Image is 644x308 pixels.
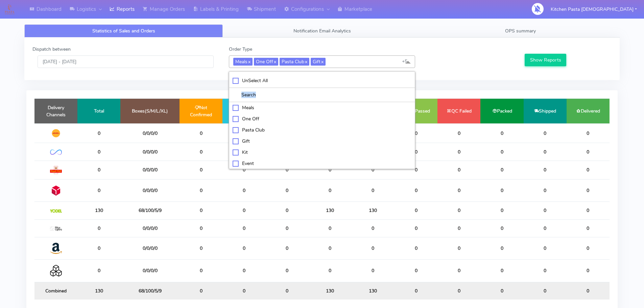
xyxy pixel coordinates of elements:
td: 0 [352,260,395,282]
td: 0 [567,260,610,282]
img: MaxOptra [50,227,62,231]
td: 0 [437,202,480,219]
td: 0 [480,179,523,202]
td: Not Confirmed [180,99,222,123]
span: OPS summary [505,28,536,34]
td: 0 [180,282,222,300]
td: Total [77,99,120,123]
td: 0 [480,282,523,300]
td: 0 [180,123,222,143]
td: 0 [352,161,395,179]
span: One Off [254,58,278,66]
td: Delivery Channels [34,99,77,123]
input: Pick the Daterange [38,55,214,68]
td: Combined [34,282,77,300]
img: Royal Mail [50,166,62,174]
span: Statistics of Sales and Orders [92,28,155,34]
td: 0 [77,179,120,202]
td: 0 [567,161,610,179]
td: 0 [222,237,265,259]
td: 130 [352,202,395,219]
td: 0 [265,237,308,259]
td: 130 [352,282,395,300]
td: 0 [222,260,265,282]
span: Meals [233,58,253,66]
td: 0 [309,237,352,259]
div: Kit [233,149,411,156]
td: 0 [480,123,523,143]
button: Kitchen Pasta [DEMOGRAPHIC_DATA] [546,2,642,16]
a: x [247,58,251,65]
td: 0 [524,202,567,219]
td: 0 [180,179,222,202]
td: 0 [77,123,120,143]
img: Yodel [50,209,62,213]
td: 0 [437,260,480,282]
td: 0 [395,143,437,161]
td: 0/0/0/0 [120,123,180,143]
td: 0 [524,282,567,300]
td: 0/0/0/0 [120,260,180,282]
a: x [273,58,276,65]
td: 0 [77,161,120,179]
td: 0 [77,219,120,237]
td: 0 [265,179,308,202]
td: 0 [222,202,265,219]
td: 0 [265,260,308,282]
td: 0 [395,161,437,179]
span: Gift [311,58,326,66]
td: 0 [567,202,610,219]
td: 0/0/0/0 [120,179,180,202]
td: 68/100/5/9 [120,202,180,219]
td: 130 [309,282,352,300]
td: 0 [395,219,437,237]
td: 0 [222,161,265,179]
td: 0 [180,219,222,237]
td: 0 [352,179,395,202]
td: Confirmed [222,99,265,123]
td: QC Failed [437,99,480,123]
td: 0 [222,282,265,300]
td: 68/100/5/9 [120,282,180,300]
label: Order Type [229,46,252,53]
a: x [320,58,324,65]
td: 0 [524,123,567,143]
td: 0 [567,143,610,161]
span: Pasta Club [280,58,309,66]
td: 0/0/0/0 [120,219,180,237]
td: 0 [395,202,437,219]
td: 0 [222,143,265,161]
input: multiselect-search [233,91,411,98]
button: Show Reports [525,54,566,66]
ul: Tabs [24,24,620,38]
a: x [304,58,307,65]
td: 0 [480,161,523,179]
td: 0 [180,161,222,179]
td: 0 [480,237,523,259]
td: 0 [180,143,222,161]
td: 0 [437,161,480,179]
td: 0 [567,219,610,237]
img: OnFleet [50,149,62,155]
td: 0 [395,282,437,300]
div: Meals [233,104,411,111]
td: 0/0/0/0 [120,143,180,161]
td: 0 [480,219,523,237]
td: 0/0/0/0 [120,237,180,259]
td: 130 [77,282,120,300]
img: Collection [50,265,62,277]
td: 0 [480,202,523,219]
div: Gift [233,138,411,145]
td: 0 [222,179,265,202]
td: 0 [437,143,480,161]
td: 0 [437,123,480,143]
img: Amazon [50,242,62,254]
td: 0 [567,123,610,143]
td: 0 [309,260,352,282]
td: 0 [222,123,265,143]
td: 0 [265,219,308,237]
div: Event [233,160,411,167]
td: 0 [437,282,480,300]
td: 0 [480,260,523,282]
label: Dispatch between [32,46,71,53]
